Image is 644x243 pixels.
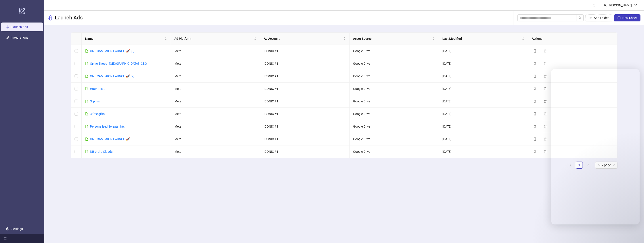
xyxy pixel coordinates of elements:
[544,138,547,141] span: delete
[171,108,260,120] td: Meta
[85,49,88,53] span: file
[48,15,53,21] span: rocket
[353,36,432,41] span: Asset Source
[604,4,607,7] span: user
[439,145,528,158] td: [DATE]
[442,36,521,41] span: Last Modified
[55,14,83,21] h3: Launch Ads
[260,70,350,83] td: ICONIC #1
[171,45,260,57] td: Meta
[85,100,88,103] span: file
[85,87,88,90] span: file
[174,36,253,41] span: Ad Platform
[350,108,439,120] td: Google Drive
[171,145,260,158] td: Meta
[90,100,100,103] a: Slip Ins
[260,83,350,95] td: ICONIC #1
[533,125,537,128] span: copy
[350,95,439,108] td: Google Drive
[11,36,28,39] a: Integrations
[350,145,439,158] td: Google Drive
[589,16,592,19] span: folder-add
[579,16,582,19] span: search
[544,62,547,65] span: delete
[171,95,260,108] td: Meta
[260,33,350,45] th: Ad Account
[85,150,88,153] span: file
[544,87,547,90] span: delete
[544,125,547,128] span: delete
[533,49,537,53] span: copy
[90,62,147,65] a: Ortho Shoes | [GEOGRAPHIC_DATA] | CBO
[634,4,637,7] span: down
[171,83,260,95] td: Meta
[439,45,528,57] td: [DATE]
[533,150,537,153] span: copy
[350,45,439,57] td: Google Drive
[11,227,23,231] a: Settings
[544,112,547,115] span: delete
[544,49,547,53] span: delete
[90,49,134,53] a: ONE CAMPAIGN LAUNCH 🚀 (3)
[544,100,547,103] span: delete
[350,33,439,45] th: Asset Source
[533,62,537,65] span: copy
[439,133,528,145] td: [DATE]
[82,33,171,45] th: Name
[171,120,260,133] td: Meta
[85,62,88,65] span: file
[439,95,528,108] td: [DATE]
[533,100,537,103] span: copy
[607,3,634,8] div: [PERSON_NAME]
[614,14,640,21] button: New Sheet
[260,133,350,145] td: ICONIC #1
[350,133,439,145] td: Google Drive
[350,83,439,95] td: Google Drive
[350,120,439,133] td: Google Drive
[171,133,260,145] td: Meta
[90,112,105,116] a: 3 free gifts
[533,112,537,115] span: copy
[439,33,528,45] th: Last Modified
[85,112,88,115] span: file
[439,57,528,70] td: [DATE]
[260,95,350,108] td: ICONIC #1
[350,57,439,70] td: Google Drive
[439,108,528,120] td: [DATE]
[90,125,125,128] a: Personalized Sweatshirts
[544,150,547,153] span: delete
[85,36,164,41] span: Name
[85,138,88,141] span: file
[85,125,88,128] span: file
[171,70,260,83] td: Meta
[260,108,350,120] td: ICONIC #1
[90,137,130,141] a: ONE CAMPAIGN LAUNCH 🚀
[260,57,350,70] td: ICONIC #1
[264,36,342,41] span: Ad Account
[533,75,537,78] span: copy
[533,87,537,90] span: copy
[622,16,637,20] span: New Sheet
[439,70,528,83] td: [DATE]
[533,138,537,141] span: copy
[260,45,350,57] td: ICONIC #1
[544,75,547,78] span: delete
[528,33,617,45] th: Actions
[260,120,350,133] td: ICONIC #1
[171,33,260,45] th: Ad Platform
[11,25,28,29] a: Launch Ads
[90,150,113,153] a: NB ortho Clouds
[551,69,640,224] iframe: Intercom live chat
[629,228,640,239] iframe: Intercom live chat
[90,87,105,90] a: Hook Tests
[350,70,439,83] td: Google Drive
[171,57,260,70] td: Meta
[617,16,621,19] span: plus-square
[85,75,88,78] span: file
[260,145,350,158] td: ICONIC #1
[90,74,134,78] a: ONE CAMPAIGN LAUNCH 🚀 (2)
[585,14,612,21] button: Add Folder
[439,83,528,95] td: [DATE]
[594,16,609,20] span: Add Folder
[592,4,596,7] span: bell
